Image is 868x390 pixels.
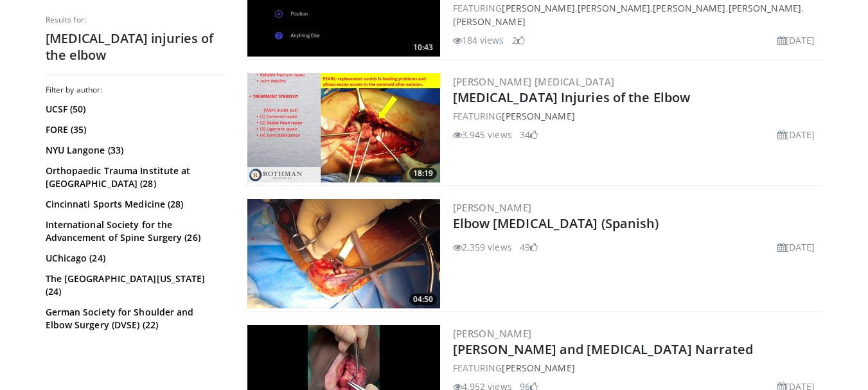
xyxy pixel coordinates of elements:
a: Cincinnati Sports Medicine (28) [46,198,222,211]
a: 04:50 [247,199,440,308]
a: The [GEOGRAPHIC_DATA][US_STATE] (24) [46,272,222,298]
li: [DATE] [777,128,815,141]
a: [PERSON_NAME] [729,2,801,14]
li: 2 [512,33,525,47]
a: [PERSON_NAME] [453,327,532,340]
li: 49 [520,240,538,254]
a: Elbow [MEDICAL_DATA] (Spanish) [453,215,659,232]
a: 18:19 [247,73,440,182]
a: [PERSON_NAME] and [MEDICAL_DATA] Narrated [453,341,754,358]
span: 04:50 [409,294,437,305]
li: 34 [520,128,538,141]
div: FEATURING [453,109,820,123]
div: FEATURING , , , , [453,1,820,28]
div: FEATURING [453,361,820,375]
a: [MEDICAL_DATA] Injuries of the Elbow [453,89,691,106]
li: 2,359 views [453,240,512,254]
a: [PERSON_NAME] [578,2,650,14]
a: German Society for Shoulder and Elbow Surgery (DVSE) (22) [46,306,222,332]
h2: [MEDICAL_DATA] injuries of the elbow [46,30,226,64]
a: [PERSON_NAME] [453,15,526,28]
li: [DATE] [777,33,815,47]
li: [DATE] [777,240,815,254]
h3: Filter by author: [46,85,226,95]
a: [PERSON_NAME] [502,110,574,122]
a: International Society for the Advancement of Spine Surgery (26) [46,218,222,244]
a: [PERSON_NAME] [453,201,532,214]
li: 184 views [453,33,504,47]
span: 10:43 [409,42,437,53]
a: [PERSON_NAME] [653,2,725,14]
a: UCSF (50) [46,103,222,116]
li: 3,945 views [453,128,512,141]
img: af5f2e5b-58c7-4d57-9002-507030157da9.300x170_q85_crop-smart_upscale.jpg [247,199,440,308]
a: [PERSON_NAME] [502,2,574,14]
a: UChicago (24) [46,252,222,265]
p: Results for: [46,15,226,25]
a: [PERSON_NAME] [MEDICAL_DATA] [453,75,615,88]
a: [PERSON_NAME] [502,362,574,374]
span: 18:19 [409,168,437,179]
img: 4074a0bf-b8da-466d-932c-881e17a91c88.300x170_q85_crop-smart_upscale.jpg [247,73,440,182]
a: NYU Langone (33) [46,144,222,157]
a: FORE (35) [46,123,222,136]
a: Orthopaedic Trauma Institute at [GEOGRAPHIC_DATA] (28) [46,164,222,190]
